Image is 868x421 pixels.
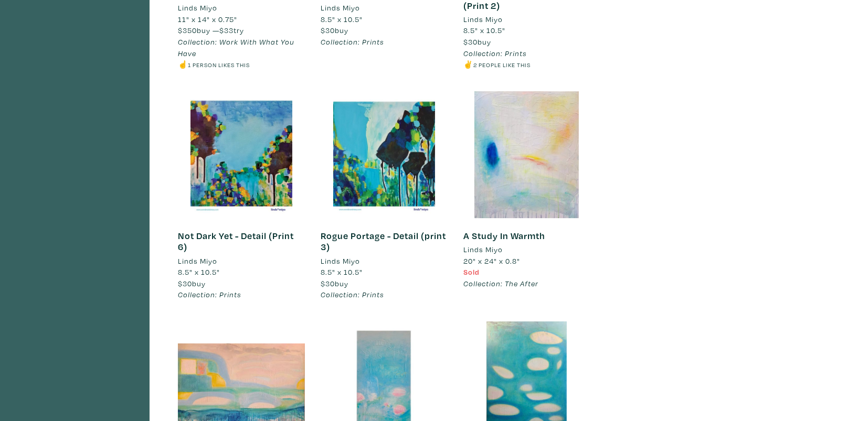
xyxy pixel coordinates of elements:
[321,2,448,14] a: Linds Miyo
[321,278,335,288] span: $30
[321,37,384,47] em: Collection: Prints
[463,14,503,25] li: Linds Miyo
[321,255,448,267] a: Linds Miyo
[463,37,478,47] span: $30
[321,14,363,24] span: 8.5" x 10.5"
[321,267,363,277] span: 8.5" x 10.5"
[178,255,305,267] a: Linds Miyo
[463,59,590,70] li: ✌️
[463,25,505,35] span: 8.5" x 10.5"
[178,278,206,288] span: buy
[178,2,217,14] li: Linds Miyo
[321,2,360,14] li: Linds Miyo
[178,267,220,277] span: 8.5" x 10.5"
[463,37,491,47] span: buy
[178,289,241,299] em: Collection: Prints
[463,256,520,266] span: 20" x 24" x 0.8"
[178,37,294,58] em: Collection: Work With What You Have
[178,255,217,267] li: Linds Miyo
[463,230,545,242] a: A Study In Warmth
[463,267,480,277] span: Sold
[178,59,305,70] li: ☝️
[188,61,250,69] small: 1 person likes this
[321,289,384,299] em: Collection: Prints
[463,14,590,25] a: Linds Miyo
[178,25,244,35] span: buy — try
[321,255,360,267] li: Linds Miyo
[321,25,335,35] span: $30
[463,244,503,255] li: Linds Miyo
[463,278,538,288] em: Collection: The After
[178,2,305,14] a: Linds Miyo
[178,278,192,288] span: $30
[321,25,348,35] span: buy
[463,244,590,255] a: Linds Miyo
[473,61,531,69] small: 2 people like this
[178,230,294,253] a: Not Dark Yet - Detail (Print 6)
[178,25,197,35] span: $350
[321,278,348,288] span: buy
[219,25,234,35] span: $33
[463,48,527,58] em: Collection: Prints
[321,230,446,253] a: Rogue Portage - Detail (print 3)
[178,14,237,24] span: 11" x 14" x 0.75"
